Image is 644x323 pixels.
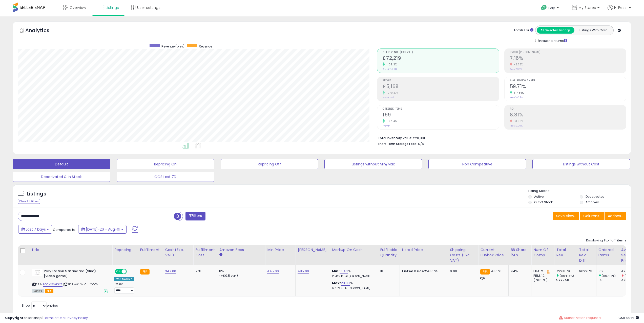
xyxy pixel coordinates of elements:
button: Non Competitive [428,159,526,169]
div: Repricing [114,247,136,253]
h2: 7.16% [510,55,626,62]
span: All listings currently available for purchase on Amazon [32,289,44,293]
h5: Listings [27,190,46,197]
div: ( SFP: 3 ) [533,278,550,283]
div: % [332,281,374,290]
small: (-0.25%) [625,274,637,278]
div: FBM: 12 [533,274,550,278]
i: Get Help [541,5,547,11]
div: Title [31,247,110,253]
a: Help [537,1,564,16]
button: Actions [605,212,626,220]
div: BB Share 24h. [511,247,529,258]
button: Repricing On [117,159,214,169]
div: Fulfillment [140,247,161,253]
div: Shipping Costs (Exc. VAT) [450,247,476,263]
small: 1107.14% [385,119,397,123]
button: Filters [185,212,205,220]
div: Amazon Fees [219,247,263,253]
button: Listings without Cost [532,159,630,169]
span: Overview [70,5,86,10]
small: 1070.37% [385,91,398,95]
button: Default [13,159,110,169]
p: 17.05% Profit [PERSON_NAME] [332,287,374,290]
button: Deactivated & In Stock [13,172,110,182]
button: OOS Last 7D [117,172,214,182]
div: ASIN: [32,269,108,292]
small: Prev: £442 [383,96,394,99]
div: % [332,269,374,278]
button: Listings without Min/Max [324,159,422,169]
button: Repricing Off [221,159,318,169]
span: FBA [45,289,53,293]
span: N/A [418,141,424,146]
b: Listed Price: [402,269,425,274]
img: 21bgKhsa5+L._SL40_.jpg [32,269,43,276]
div: Include Returns [531,38,573,43]
span: [DATE]-26 - Aug-01 [86,227,120,232]
span: Revenue (prev) [161,44,184,48]
button: [DATE]-26 - Aug-01 [78,225,127,234]
div: 8% [219,269,261,274]
span: Authorization required [564,315,601,320]
div: seller snap | | [5,316,88,320]
a: 13.43 [340,269,348,274]
span: Help [548,6,555,10]
div: 94% [511,269,527,274]
span: Show: entries [22,303,58,308]
small: Prev: 9.09% [510,124,523,127]
small: (1107.14%) [602,274,616,278]
a: Hi Pessi [608,5,631,16]
button: Listings With Cost [574,27,612,34]
small: Prev: 14 [383,124,390,127]
div: 169 [598,269,619,274]
div: 72218.79 [556,269,577,274]
div: £430.25 [402,269,444,274]
span: Columns [583,213,599,218]
div: 14 [598,278,619,283]
span: ROI [510,108,626,110]
div: Avg Selling Price [621,247,640,263]
span: Compared to: [53,227,76,232]
div: 18 [380,269,396,274]
div: Displaying 1 to 1 of 1 items [586,238,626,243]
b: Min: [332,269,340,274]
small: Prev: 7.36% [510,68,522,71]
span: Ordered Items [383,108,499,110]
h5: Analytics [25,27,59,35]
span: Last 7 Days [26,227,46,232]
div: 0.00 [450,269,474,274]
small: Prev: £5,998 [383,68,397,71]
strong: Copyright [5,315,24,320]
button: All Selected Listings [537,27,574,34]
a: Privacy Policy [66,315,88,320]
a: 445.00 [267,269,279,274]
li: £28,801 [378,135,622,141]
small: -3.08% [512,119,524,123]
p: 10.48% Profit [PERSON_NAME] [332,275,374,278]
div: Total Rev. Diff. [579,247,594,263]
span: 430.25 [491,269,503,274]
div: Fulfillment Cost [195,247,215,258]
div: (+£0.5 var) [219,274,261,278]
div: FBA: 2 [533,269,550,274]
h2: £5,168 [383,84,499,90]
div: Totals For [514,28,533,33]
div: 428.4 [621,278,642,283]
label: Archived [586,200,599,204]
a: 485.00 [298,269,309,274]
small: (1104.13%) [560,274,574,278]
button: Save View [553,212,579,220]
label: Active [534,194,544,199]
div: Preset: [114,282,134,294]
div: Clear All Filters [18,199,40,204]
div: Win BuyBox * [114,277,134,281]
b: PlayStation 5 Standard (Slim) [video game] [44,269,105,280]
button: Last 7 Days [18,225,52,234]
span: | SKU: AW-WJCU-CCOV [63,282,98,286]
div: Current Buybox Price [480,247,506,258]
a: B0CM9VHGY7 [43,282,63,287]
div: Min Price [267,247,293,253]
b: Max: [332,281,341,285]
span: My Stores [578,5,596,10]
